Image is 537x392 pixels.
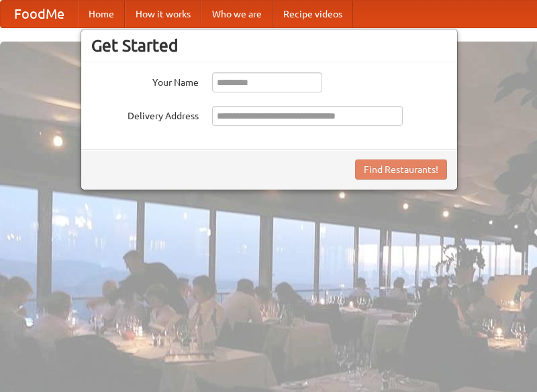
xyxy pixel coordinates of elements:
a: Who we are [201,1,273,27]
a: FoodMe [1,1,78,27]
label: Delivery Address [91,106,199,123]
a: How it works [125,1,201,27]
a: Home [78,1,125,27]
button: Find Restaurants! [355,159,447,180]
a: Recipe videos [273,1,353,27]
label: Your Name [91,72,199,89]
h3: Get Started [91,36,447,56]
